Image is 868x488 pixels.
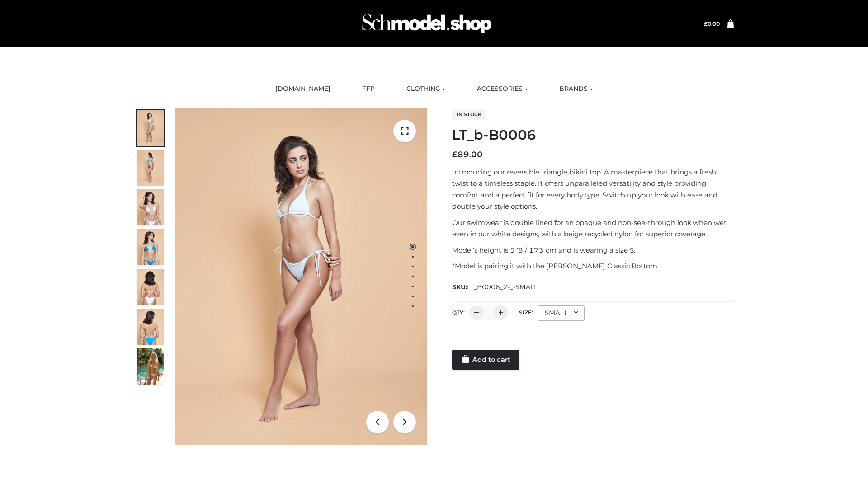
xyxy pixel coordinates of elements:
[552,79,599,99] a: BRANDS
[704,20,708,27] span: £
[452,166,734,212] p: Introducing our reversible triangle bikini top. A masterpiece that brings a fresh twist to a time...
[538,305,585,321] div: SMALL
[470,79,534,99] a: ACCESSORIES
[359,6,495,42] img: Schmodel Admin 964
[452,282,538,292] span: SKU:
[137,348,164,385] img: Arieltop_CloudNine_AzureSky2.jpg
[452,127,734,143] h1: LT_b-B0006
[452,150,483,160] bdi: 89.00
[452,260,734,272] p: *Model is pairing it with the [PERSON_NAME] Classic Bottom
[467,283,538,291] span: LT_B0006_2-_-SMALL
[400,79,452,99] a: CLOTHING
[704,20,720,27] a: £0.00
[137,309,164,345] img: ArielClassicBikiniTop_CloudNine_AzureSky_OW114ECO_8-scaled.jpg
[137,110,164,146] img: ArielClassicBikiniTop_CloudNine_AzureSky_OW114ECO_1-scaled.jpg
[452,244,734,256] p: Model’s height is 5 ‘8 / 173 cm and is wearing a size S.
[704,20,720,27] bdi: 0.00
[452,309,465,316] label: QTY:
[137,269,164,305] img: ArielClassicBikiniTop_CloudNine_AzureSky_OW114ECO_7-scaled.jpg
[452,109,486,120] span: In stock
[137,229,164,265] img: ArielClassicBikiniTop_CloudNine_AzureSky_OW114ECO_4-scaled.jpg
[452,350,519,370] a: Add to cart
[269,79,337,99] a: [DOMAIN_NAME]
[355,79,382,99] a: FFP
[137,189,164,225] img: ArielClassicBikiniTop_CloudNine_AzureSky_OW114ECO_3-scaled.jpg
[452,217,734,240] p: Our swimwear is double lined for an opaque and non-see-through look when wet, even in our white d...
[175,108,427,445] img: ArielClassicBikiniTop_CloudNine_AzureSky_OW114ECO_1
[452,150,458,160] span: £
[137,150,164,186] img: ArielClassicBikiniTop_CloudNine_AzureSky_OW114ECO_2-scaled.jpg
[519,309,533,316] label: Size:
